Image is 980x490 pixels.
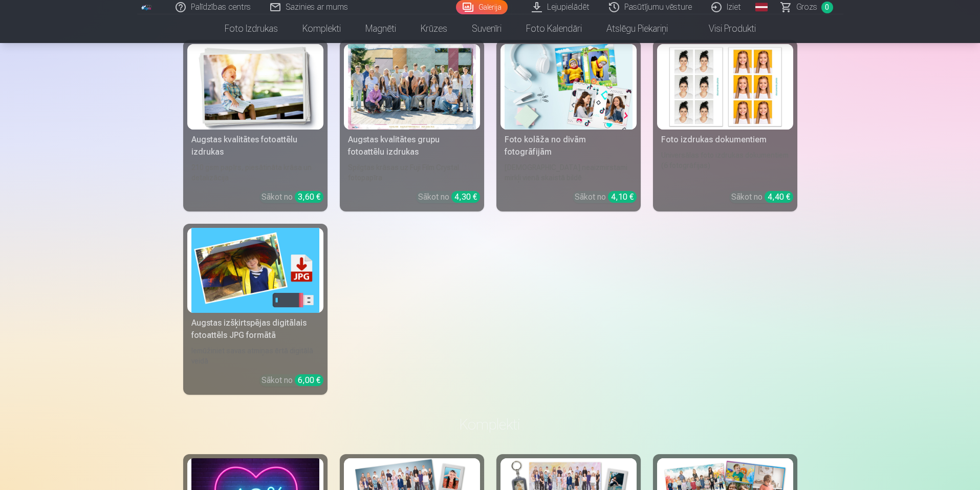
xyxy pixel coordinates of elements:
a: Foto izdrukas dokumentiemFoto izdrukas dokumentiemUniversālas foto izdrukas dokumentiem (6 fotogr... [653,40,797,211]
img: Augstas kvalitātes fotoattēlu izdrukas [191,44,319,130]
img: Augstas izšķirtspējas digitālais fotoattēls JPG formātā [191,228,319,313]
img: Foto kolāža no divām fotogrāfijām [505,44,633,130]
div: Augstas kvalitātes grupu fotoattēlu izdrukas [344,134,480,158]
a: Foto kalendāri [514,14,594,43]
a: Magnēti [353,14,408,43]
a: Foto kolāža no divām fotogrāfijāmFoto kolāža no divām fotogrāfijām[DEMOGRAPHIC_DATA] neaizmirstam... [496,40,641,211]
a: Augstas izšķirtspējas digitālais fotoattēls JPG formātāAugstas izšķirtspējas digitālais fotoattēl... [183,224,328,395]
img: Foto izdrukas dokumentiem [661,44,789,130]
img: /fa1 [141,4,153,10]
span: Grozs [796,1,817,13]
div: Universālas foto izdrukas dokumentiem (6 fotogrāfijas) [657,150,793,183]
div: Iemūžiniet savas atmiņas ērtā digitālā veidā [187,346,323,366]
div: 6,00 € [295,374,323,386]
div: Sākot no [262,191,323,203]
div: [DEMOGRAPHIC_DATA] neaizmirstami mirkļi vienā skaistā bildē [500,162,637,183]
a: Atslēgu piekariņi [594,14,680,43]
div: Augstas kvalitātes fotoattēlu izdrukas [187,134,323,158]
div: Augstas izšķirtspējas digitālais fotoattēls JPG formātā [187,317,323,342]
div: Sākot no [418,191,480,203]
a: Krūzes [408,14,460,43]
div: 210 gsm papīrs, piesātināta krāsa un detalizācija [187,162,323,183]
div: 3,60 € [295,191,323,203]
div: 4,40 € [765,191,793,203]
div: 4,30 € [451,191,480,203]
div: Foto kolāža no divām fotogrāfijām [500,134,637,158]
a: Komplekti [290,14,353,43]
a: Visi produkti [680,14,768,43]
div: Sākot no [731,191,793,203]
a: Augstas kvalitātes fotoattēlu izdrukasAugstas kvalitātes fotoattēlu izdrukas210 gsm papīrs, piesā... [183,40,328,211]
a: Suvenīri [460,14,514,43]
div: Sākot no [575,191,637,203]
div: Foto izdrukas dokumentiem [657,134,793,146]
div: Spilgtas krāsas uz Fuji Film Crystal fotopapīra [344,162,480,183]
a: Augstas kvalitātes grupu fotoattēlu izdrukasSpilgtas krāsas uz Fuji Film Crystal fotopapīraSākot ... [340,40,484,211]
a: Foto izdrukas [212,14,290,43]
div: 4,10 € [608,191,637,203]
div: Sākot no [262,374,323,387]
span: 0 [821,2,833,13]
h3: Komplekti [191,415,789,434]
